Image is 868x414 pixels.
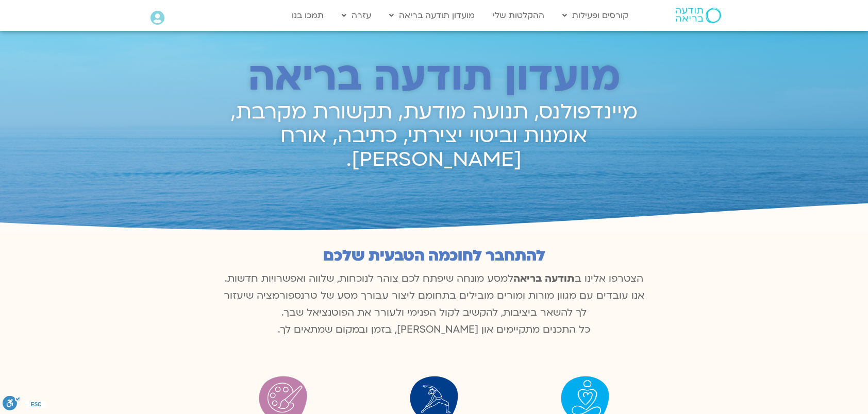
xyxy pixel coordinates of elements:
[384,6,480,25] a: מועדון תודעה בריאה
[218,270,650,338] p: הצטרפו אלינו ב למסע מונחה שיפתח לכם צוהר לנוכחות, שלווה ואפשרויות חדשות. אנו עובדים עם מגוון מורו...
[676,8,721,23] img: תודעה בריאה
[217,100,651,171] h2: מיינדפולנס, תנועה מודעת, תקשורת מקרבת, אומנות וביטוי יצירתי, כתיבה, אורח [PERSON_NAME].
[287,6,329,25] a: תמכו בנו
[513,272,575,285] b: תודעה בריאה
[557,6,633,25] a: קורסים ופעילות
[488,6,549,25] a: ההקלטות שלי
[337,6,376,25] a: עזרה
[217,55,651,100] h2: מועדון תודעה בריאה
[218,247,650,265] h2: להתחבר לחוכמה הטבעית שלכם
